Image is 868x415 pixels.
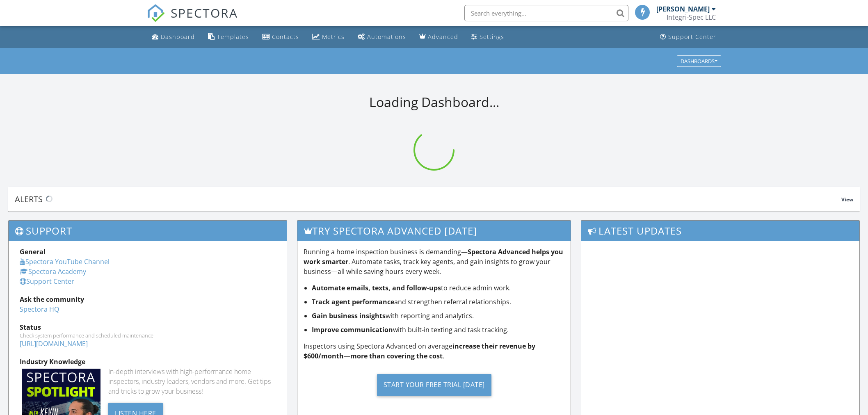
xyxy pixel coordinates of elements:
[657,30,720,45] a: Support Center
[377,374,491,396] div: Start Your Free Trial [DATE]
[304,247,564,276] p: Running a home inspection business is demanding— . Automate tasks, track key agents, and gain ins...
[20,339,88,348] a: [URL][DOMAIN_NAME]
[322,33,345,41] div: Metrics
[304,341,564,361] p: Inspectors using Spectora Advanced on average .
[468,30,507,45] a: Settings
[304,342,535,360] strong: increase their revenue by $600/month—more than covering the cost
[259,30,302,45] a: Contacts
[304,247,563,266] strong: Spectora Advanced helps you work smarter
[312,311,564,321] li: with reporting and analytics.
[147,11,238,28] a: SPECTORA
[148,30,198,45] a: Dashboard
[20,267,86,276] a: Spectora Academy
[171,4,238,21] span: SPECTORA
[20,357,276,367] div: Industry Knowledge
[312,297,564,307] li: and strengthen referral relationships.
[297,221,571,241] h3: Try spectora advanced [DATE]
[667,13,716,21] div: Integri-Spec LLC
[354,30,409,45] a: Automations (Basic)
[147,4,165,22] img: The Best Home Inspection Software - Spectora
[20,257,110,266] a: Spectora YouTube Channel
[428,33,458,41] div: Advanced
[367,33,406,41] div: Automations
[9,221,287,241] h3: Support
[581,221,859,241] h3: Latest Updates
[20,277,74,286] a: Support Center
[205,30,252,45] a: Templates
[312,283,564,293] li: to reduce admin work.
[677,55,721,67] button: Dashboards
[20,294,276,304] div: Ask the community
[272,33,299,41] div: Contacts
[20,322,276,332] div: Status
[20,332,276,339] div: Check system performance and scheduled maintenance.
[841,196,853,203] span: View
[480,33,504,41] div: Settings
[681,58,717,64] div: Dashboards
[668,33,716,41] div: Support Center
[312,325,564,335] li: with built-in texting and task tracking.
[108,367,276,396] div: In-depth interviews with high-performance home inspectors, industry leaders, vendors and more. Ge...
[217,33,249,41] div: Templates
[416,30,461,45] a: Advanced
[656,5,710,13] div: [PERSON_NAME]
[464,5,628,21] input: Search everything...
[312,297,394,306] strong: Track agent performance
[312,311,386,320] strong: Gain business insights
[20,247,46,256] strong: General
[15,194,841,205] div: Alerts
[312,283,441,292] strong: Automate emails, texts, and follow-ups
[312,325,393,334] strong: Improve communication
[309,30,348,45] a: Metrics
[161,33,195,41] div: Dashboard
[304,367,564,402] a: Start Your Free Trial [DATE]
[20,305,59,314] a: Spectora HQ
